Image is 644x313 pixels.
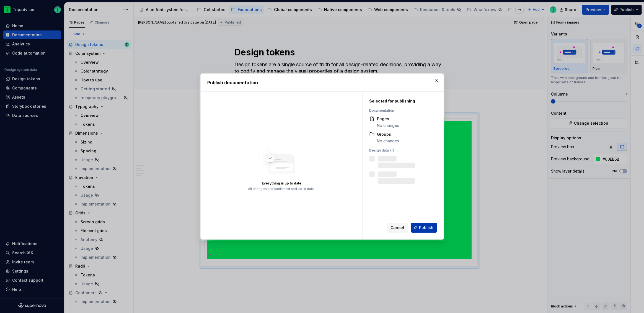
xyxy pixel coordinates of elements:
div: Groups [377,132,399,137]
div: Documentation [369,108,431,113]
div: Pages [377,116,399,122]
div: Selected for publishing [369,98,431,104]
div: No changes [377,123,399,128]
h2: Publish documentation [207,79,437,86]
span: Publish [419,225,433,230]
div: No changes [377,138,399,144]
div: Design data [369,148,431,153]
div: Everything is up to date [262,181,301,186]
button: Publish [411,223,437,233]
button: Cancel [387,223,408,233]
div: All changes are published and up to date. [248,187,315,191]
span: Cancel [390,225,404,230]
